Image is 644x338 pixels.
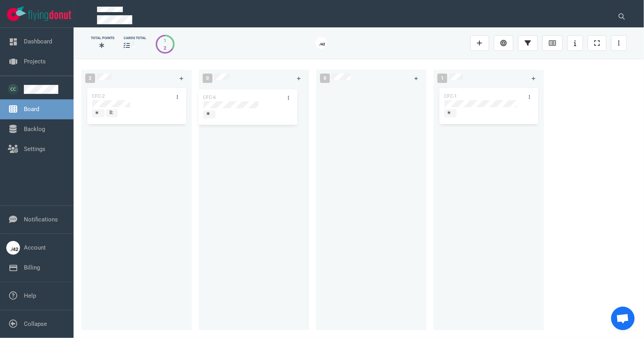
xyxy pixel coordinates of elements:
[316,38,326,48] img: 26
[24,292,36,299] a: Help
[164,37,167,44] div: 1
[437,74,447,83] span: 1
[611,307,635,330] a: Open chat
[92,93,105,99] a: CFC-2
[24,264,40,271] a: Billing
[124,36,146,41] div: cards total
[85,74,95,83] span: 2
[24,216,58,223] a: Notifications
[24,58,46,65] a: Projects
[444,93,457,99] a: CFC-1
[164,44,167,52] div: 2
[24,320,47,327] a: Collapse
[24,244,46,251] a: Account
[24,126,45,133] a: Backlog
[320,74,330,83] span: 0
[24,106,39,113] a: Board
[24,38,52,45] a: Dashboard
[203,74,212,83] span: 0
[24,146,45,153] a: Settings
[91,36,114,41] div: Total Points
[28,10,71,21] img: Flying Donut text logo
